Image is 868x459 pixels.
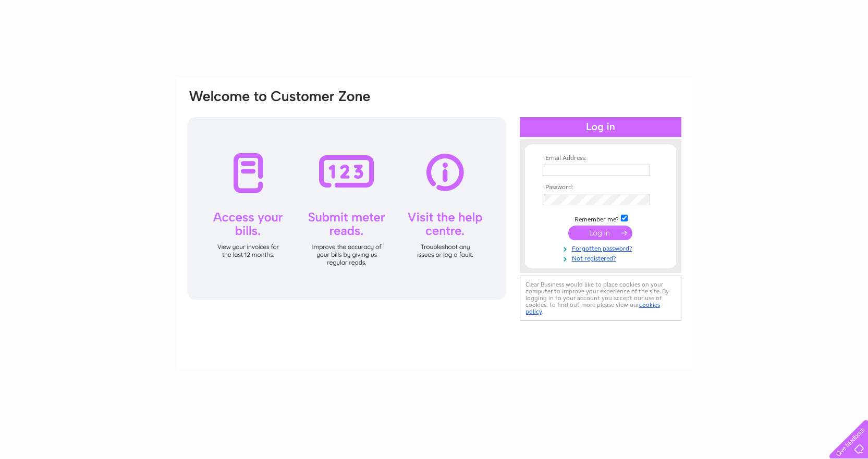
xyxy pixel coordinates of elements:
a: Not registered? [543,253,661,263]
div: Clear Business would like to place cookies on your computer to improve your experience of the sit... [520,276,681,321]
td: Remember me? [540,213,661,224]
a: cookies policy [525,301,660,315]
th: Password: [540,184,661,191]
th: Email Address: [540,155,661,162]
a: Forgotten password? [543,243,661,253]
input: Submit [568,226,632,240]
